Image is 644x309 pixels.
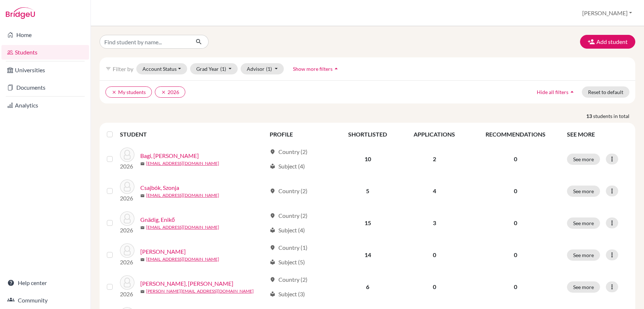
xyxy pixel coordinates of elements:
[190,63,238,74] button: Grad Year(1)
[270,291,275,297] span: local_library
[582,86,629,98] button: Reset to default
[105,86,152,98] button: clearMy students
[120,211,134,226] img: Gnädig, Enikő
[146,160,219,167] a: [EMAIL_ADDRESS][DOMAIN_NAME]
[146,192,219,199] a: [EMAIL_ADDRESS][DOMAIN_NAME]
[120,226,134,235] p: 2026
[335,239,400,271] td: 14
[1,28,89,42] a: Home
[567,281,600,293] button: See more
[335,207,400,239] td: 15
[270,149,275,155] span: location_on
[335,175,400,207] td: 5
[1,276,89,290] a: Help center
[140,257,145,262] span: mail
[586,112,593,120] strong: 13
[400,143,469,175] td: 2
[1,293,89,308] a: Community
[400,271,469,303] td: 0
[113,65,133,72] span: Filter by
[220,66,226,72] span: (1)
[270,258,305,267] div: Subject (5)
[140,247,186,256] a: [PERSON_NAME]
[270,226,305,235] div: Subject (4)
[473,187,558,195] p: 0
[270,277,275,282] span: location_on
[270,275,307,284] div: Country (2)
[161,90,166,95] i: clear
[473,251,558,259] p: 0
[400,239,469,271] td: 0
[270,187,307,195] div: Country (2)
[140,194,145,198] span: mail
[1,63,89,77] a: Universities
[335,271,400,303] td: 6
[112,90,117,95] i: clear
[270,211,307,220] div: Country (2)
[270,227,275,233] span: local_library
[333,65,340,72] i: arrow_drop_up
[270,147,307,156] div: Country (2)
[531,86,582,98] button: Hide all filtersarrow_drop_up
[270,163,275,169] span: local_library
[567,249,600,261] button: See more
[140,225,145,230] span: mail
[120,243,134,258] img: Háry, Laura
[473,155,558,163] p: 0
[567,154,600,165] button: See more
[120,162,134,171] p: 2026
[266,66,272,72] span: (1)
[146,256,219,263] a: [EMAIL_ADDRESS][DOMAIN_NAME]
[335,143,400,175] td: 10
[537,89,568,95] span: Hide all filters
[146,224,219,231] a: [EMAIL_ADDRESS][DOMAIN_NAME]
[270,162,305,171] div: Subject (4)
[270,290,305,298] div: Subject (3)
[473,282,558,291] p: 0
[1,45,89,60] a: Students
[265,126,335,143] th: PROFILE
[140,183,179,192] a: Csajbók, Szonja
[140,151,199,160] a: Bagi, [PERSON_NAME]
[140,215,175,224] a: Gnädig, Enikő
[579,6,635,20] button: [PERSON_NAME]
[241,63,284,74] button: Advisor(1)
[6,7,35,19] img: Bridge-U
[400,126,469,143] th: APPLICATIONS
[593,112,635,120] span: students in total
[270,188,275,194] span: location_on
[567,217,600,229] button: See more
[1,80,89,95] a: Documents
[580,35,635,49] button: Add student
[120,275,134,290] img: Marián, Hanna
[146,288,254,294] a: [PERSON_NAME][EMAIL_ADDRESS][DOMAIN_NAME]
[568,88,576,95] i: arrow_drop_up
[120,258,134,267] p: 2026
[155,86,185,98] button: clear2026
[120,290,134,298] p: 2026
[120,147,134,162] img: Bagi, Bence
[140,162,145,166] span: mail
[270,245,275,251] span: location_on
[287,63,346,74] button: Show more filtersarrow_drop_up
[293,66,333,72] span: Show more filters
[400,207,469,239] td: 3
[100,35,190,49] input: Find student by name...
[136,63,187,74] button: Account Status
[120,194,134,203] p: 2026
[400,175,469,207] td: 4
[270,213,275,219] span: location_on
[1,98,89,113] a: Analytics
[335,126,400,143] th: SHORTLISTED
[469,126,563,143] th: RECOMMENDATIONS
[140,279,233,288] a: [PERSON_NAME], [PERSON_NAME]
[120,179,134,194] img: Csajbók, Szonja
[105,66,111,72] i: filter_list
[567,186,600,197] button: See more
[140,289,145,294] span: mail
[473,219,558,227] p: 0
[270,259,275,265] span: local_library
[120,126,265,143] th: STUDENT
[563,126,632,143] th: SEE MORE
[270,243,307,252] div: Country (1)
